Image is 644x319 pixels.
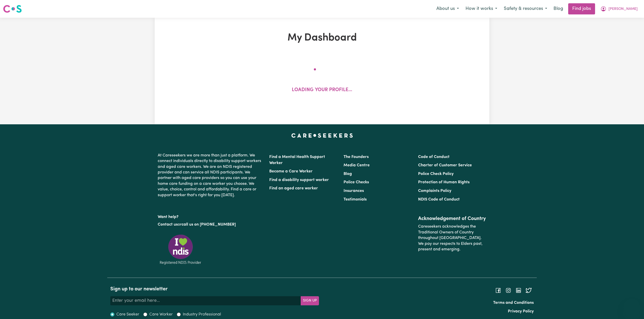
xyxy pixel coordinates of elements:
label: Care Seeker [116,311,139,317]
h1: My Dashboard [213,32,431,44]
a: Find a Mental Health Support Worker [269,155,325,165]
input: Enter your email here... [110,296,301,305]
p: or [158,220,263,229]
a: Police Checks [344,180,369,184]
img: Careseekers logo [3,4,22,13]
p: Careseekers acknowledges the Traditional Owners of Country throughout [GEOGRAPHIC_DATA]. We pay o... [418,222,486,254]
button: About us [433,4,462,14]
h2: Sign up to our newsletter [110,286,319,292]
a: NDIS Code of Conduct [418,197,460,202]
a: Follow Careseekers on Twitter [526,288,532,292]
a: Code of Conduct [418,155,450,159]
a: Terms and Conditions [493,301,534,305]
a: Charter of Customer Service [418,163,472,167]
button: How it works [462,4,500,14]
a: Follow Careseekers on LinkedIn [515,288,522,292]
a: The Founders [344,155,369,159]
a: Testimonials [344,197,367,202]
button: Subscribe [301,296,319,305]
a: Careseekers home page [291,133,353,137]
a: Protection of Human Rights [418,180,470,184]
a: Complaints Policy [418,189,451,193]
button: Safety & resources [500,4,550,14]
p: Want help? [158,212,263,220]
p: At Careseekers we are more than just a platform. We connect individuals directly to disability su... [158,151,263,200]
label: Care Worker [149,311,173,317]
a: Follow Careseekers on Instagram [505,288,511,292]
iframe: Button to launch messaging window [624,299,640,315]
a: Find an aged care worker [269,186,318,190]
h2: Acknowledgement of Country [418,216,486,222]
a: Insurances [344,189,364,193]
a: Find a disability support worker [269,178,329,182]
label: Industry Professional [183,311,221,317]
a: Contact us [158,223,178,227]
a: Blog [550,3,566,14]
a: Privacy Policy [508,309,534,313]
a: call us on [PHONE_NUMBER] [182,223,236,227]
a: Media Centre [344,163,370,167]
a: Blog [344,172,352,176]
a: Become a Care Worker [269,169,313,173]
a: Follow Careseekers on Facebook [495,288,501,292]
a: Police Check Policy [418,172,454,176]
p: Loading your profile... [292,87,352,94]
a: Find jobs [568,3,595,14]
a: Careseekers logo [3,3,22,15]
img: Registered NDIS provider [158,234,203,265]
span: [PERSON_NAME] [609,6,638,12]
button: My Account [597,4,641,14]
